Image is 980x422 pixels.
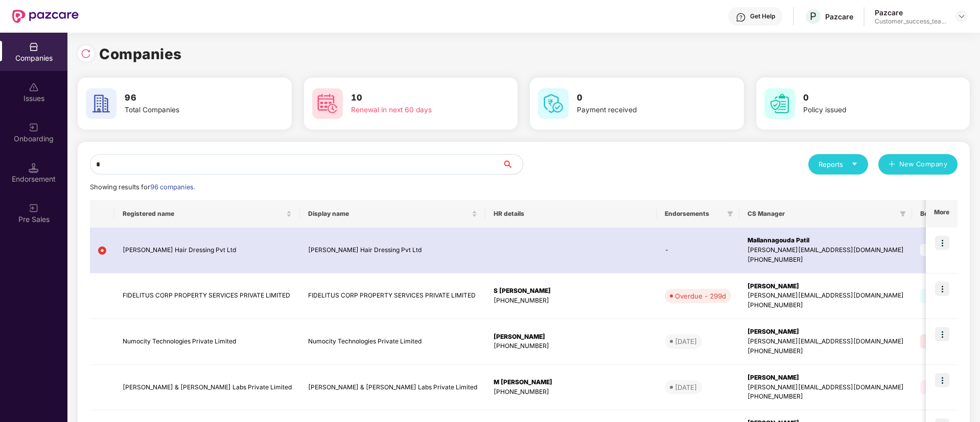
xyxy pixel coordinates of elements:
[99,43,182,65] h1: Companies
[819,159,858,169] div: Reports
[748,301,904,310] div: [PHONE_NUMBER]
[764,88,795,119] img: svg+xml;base64,PHN2ZyB4bWxucz0iaHR0cDovL3d3dy53My5vcmcvMjAwMC9zdmciIHdpZHRoPSI2MCIgaGVpZ2h0PSI2MC...
[750,12,775,20] div: Get Help
[300,365,485,411] td: [PERSON_NAME] & [PERSON_NAME] Labs Private Limited
[748,392,904,402] div: [PHONE_NUMBER]
[29,82,39,92] img: svg+xml;base64,PHN2ZyBpZD0iSXNzdWVzX2Rpc2FibGVkIiB4bWxucz0iaHR0cDovL3d3dy53My5vcmcvMjAwMC9zdmciIH...
[300,228,485,274] td: [PERSON_NAME] Hair Dressing Pvt Ltd
[502,154,523,175] button: search
[29,163,39,173] img: svg+xml;base64,PHN2ZyB3aWR0aD0iMTQuNSIgaGVpZ2h0PSIxNC41IiB2aWV3Qm94PSIwIDAgMTYgMTYiIGZpbGw9Im5vbm...
[485,200,657,228] th: HR details
[736,12,746,22] img: svg+xml;base64,PHN2ZyBpZD0iSGVscC0zMngzMiIgeG1sbnM9Imh0dHA6Ly93d3cudzMub3JnLzIwMDAvc3ZnIiB3aWR0aD...
[494,387,648,397] div: [PHONE_NUMBER]
[935,373,949,387] img: icon
[803,105,932,116] div: Policy issued
[935,282,949,296] img: icon
[114,274,300,319] td: FIDELITUS CORP PROPERTY SERVICES PRIVATE LIMITED
[675,291,726,301] div: Overdue - 299d
[12,10,79,23] img: New Pazcare Logo
[577,91,706,105] h3: 0
[494,341,648,351] div: [PHONE_NUMBER]
[114,200,300,228] th: Registered name
[748,236,904,245] div: Mallannagouda Patil
[114,319,300,365] td: Numocity Technologies Private Limited
[926,200,958,228] th: More
[748,245,904,255] div: [PERSON_NAME][EMAIL_ADDRESS][DOMAIN_NAME]
[727,211,733,217] span: filter
[150,183,195,191] span: 96 companies.
[494,286,648,296] div: S [PERSON_NAME]
[825,12,853,21] div: Pazcare
[803,91,932,105] h3: 0
[29,203,39,213] img: svg+xml;base64,PHN2ZyB3aWR0aD0iMjAiIGhlaWdodD0iMjAiIHZpZXdCb3g9IjAgMCAyMCAyMCIgZmlsbD0ibm9uZSIgeG...
[935,236,949,250] img: icon
[900,211,906,217] span: filter
[748,373,904,383] div: [PERSON_NAME]
[748,210,896,218] span: CS Manager
[123,210,284,218] span: Registered name
[935,327,949,341] img: icon
[748,383,904,392] div: [PERSON_NAME][EMAIL_ADDRESS][DOMAIN_NAME]
[125,91,253,105] h3: 96
[494,378,648,387] div: M [PERSON_NAME]
[114,228,300,274] td: [PERSON_NAME] Hair Dressing Pvt Ltd
[875,17,946,26] div: Customer_success_team_lead
[86,88,116,119] img: svg+xml;base64,PHN2ZyB4bWxucz0iaHR0cDovL3d3dy53My5vcmcvMjAwMC9zdmciIHdpZHRoPSI2MCIgaGVpZ2h0PSI2MC...
[351,91,480,105] h3: 10
[810,10,816,22] span: P
[29,122,39,133] img: svg+xml;base64,PHN2ZyB3aWR0aD0iMjAiIGhlaWdodD0iMjAiIHZpZXdCb3g9IjAgMCAyMCAyMCIgZmlsbD0ibm9uZSIgeG...
[81,48,91,59] img: svg+xml;base64,PHN2ZyBpZD0iUmVsb2FkLTMyeDMyIiB4bWxucz0iaHR0cDovL3d3dy53My5vcmcvMjAwMC9zdmciIHdpZH...
[98,246,106,255] img: svg+xml;base64,PHN2ZyB4bWxucz0iaHR0cDovL3d3dy53My5vcmcvMjAwMC9zdmciIHdpZHRoPSIxMiIgaGVpZ2h0PSIxMi...
[748,282,904,291] div: [PERSON_NAME]
[748,255,904,265] div: [PHONE_NUMBER]
[502,160,523,168] span: search
[308,210,470,218] span: Display name
[300,200,485,228] th: Display name
[675,336,697,346] div: [DATE]
[851,161,858,167] span: caret-down
[889,161,895,169] span: plus
[898,208,908,220] span: filter
[675,382,697,392] div: [DATE]
[494,296,648,306] div: [PHONE_NUMBER]
[748,291,904,301] div: [PERSON_NAME][EMAIL_ADDRESS][DOMAIN_NAME]
[300,274,485,319] td: FIDELITUS CORP PROPERTY SERVICES PRIVATE LIMITED
[958,12,966,20] img: svg+xml;base64,PHN2ZyBpZD0iRHJvcGRvd24tMzJ4MzIiIHhtbG5zPSJodHRwOi8vd3d3LnczLm9yZy8yMDAwL3N2ZyIgd2...
[312,88,343,119] img: svg+xml;base64,PHN2ZyB4bWxucz0iaHR0cDovL3d3dy53My5vcmcvMjAwMC9zdmciIHdpZHRoPSI2MCIgaGVpZ2h0PSI2MC...
[300,319,485,365] td: Numocity Technologies Private Limited
[494,332,648,342] div: [PERSON_NAME]
[90,183,195,191] span: Showing results for
[725,208,735,220] span: filter
[875,8,946,17] div: Pazcare
[125,105,253,116] div: Total Companies
[748,327,904,337] div: [PERSON_NAME]
[29,42,39,52] img: svg+xml;base64,PHN2ZyBpZD0iQ29tcGFuaWVzIiB4bWxucz0iaHR0cDovL3d3dy53My5vcmcvMjAwMC9zdmciIHdpZHRoPS...
[577,105,706,116] div: Payment received
[920,334,946,349] span: GTL
[114,365,300,411] td: [PERSON_NAME] & [PERSON_NAME] Labs Private Limited
[878,154,958,175] button: plusNew Company
[920,380,946,394] span: GPA
[748,337,904,346] div: [PERSON_NAME][EMAIL_ADDRESS][DOMAIN_NAME]
[899,159,948,169] span: New Company
[351,105,480,116] div: Renewal in next 60 days
[657,228,739,274] td: -
[665,210,723,218] span: Endorsements
[920,289,949,303] span: GMC
[748,346,904,356] div: [PHONE_NUMBER]
[538,88,569,119] img: svg+xml;base64,PHN2ZyB4bWxucz0iaHR0cDovL3d3dy53My5vcmcvMjAwMC9zdmciIHdpZHRoPSI2MCIgaGVpZ2h0PSI2MC...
